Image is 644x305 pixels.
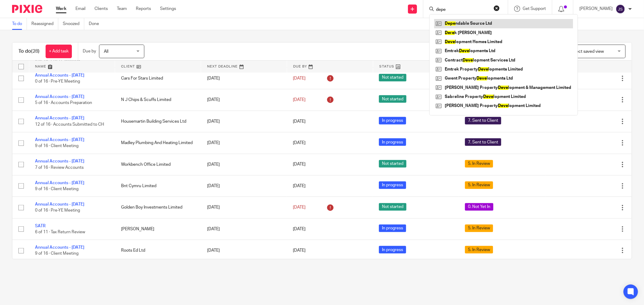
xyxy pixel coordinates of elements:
[18,48,40,55] h1: To do
[35,165,84,170] span: 7 of 16 · Review Accounts
[115,111,201,132] td: Housemartin Building Services Ltd
[494,5,500,11] button: Clear
[83,48,96,54] p: Due by
[115,132,201,154] td: Madley Plumbing And Heating Limited
[293,248,306,253] span: [DATE]
[293,98,306,102] span: [DATE]
[523,7,546,11] span: Get Support
[63,18,84,30] a: Snoozed
[35,245,84,250] a: Annual Accounts - [DATE]
[35,122,104,127] span: 12 of 16 · Accounts Submitted to CH
[465,160,493,168] span: 5. In Review
[293,76,306,80] span: [DATE]
[136,6,151,12] a: Reports
[379,181,406,189] span: In progress
[35,101,92,105] span: 5 of 16 · Accounts Preparation
[293,141,306,145] span: [DATE]
[115,154,201,175] td: Workbench Office Limited
[293,162,306,167] span: [DATE]
[35,209,80,213] span: 0 of 16 · Pre-YE Meeting
[293,205,306,209] span: [DATE]
[35,79,80,83] span: 0 of 16 · Pre-YE Meeting
[201,89,287,111] td: [DATE]
[115,175,201,197] td: Bnt Cymru Limited
[201,175,287,197] td: [DATE]
[201,218,287,240] td: [DATE]
[465,246,493,253] span: 5. In Review
[579,6,613,12] p: [PERSON_NAME]
[115,89,201,111] td: N J Chips & Scuffs Limited
[115,240,201,261] td: Roots Ed Ltd
[31,49,40,54] span: (28)
[379,203,406,211] span: Not started
[31,18,58,30] a: Reassigned
[35,159,84,163] a: Annual Accounts - [DATE]
[465,138,501,146] span: 7. Sent to Client
[201,111,287,132] td: [DATE]
[379,117,406,124] span: In progress
[201,132,287,154] td: [DATE]
[35,116,84,120] a: Annual Accounts - [DATE]
[160,6,176,12] a: Settings
[293,184,306,188] span: [DATE]
[35,252,78,256] span: 9 of 16 · Client Meeting
[379,74,406,81] span: Not started
[117,6,127,12] a: Team
[379,225,406,232] span: In progress
[56,6,66,12] a: Work
[75,6,85,12] a: Email
[616,4,625,14] img: svg%3E
[95,6,108,12] a: Clients
[35,95,84,99] a: Annual Accounts - [DATE]
[35,144,78,148] span: 9 of 16 · Client Meeting
[465,225,493,232] span: 5. In Review
[35,187,78,191] span: 9 of 16 · Client Meeting
[201,68,287,89] td: [DATE]
[201,197,287,218] td: [DATE]
[35,138,84,142] a: Annual Accounts - [DATE]
[35,202,84,206] a: Annual Accounts - [DATE]
[12,18,27,30] a: To do
[465,181,493,189] span: 5. In Review
[12,5,42,13] img: Pixie
[89,18,104,30] a: Done
[201,240,287,261] td: [DATE]
[570,49,604,54] span: Select saved view
[435,7,490,13] input: Search
[35,73,84,77] a: Annual Accounts - [DATE]
[35,224,46,228] a: SATR
[115,197,201,218] td: Golden Boy Investments Limited
[465,203,493,211] span: 0. Not Yet In
[104,49,108,54] span: All
[293,119,306,124] span: [DATE]
[115,218,201,240] td: [PERSON_NAME]
[201,154,287,175] td: [DATE]
[379,95,406,103] span: Not started
[35,181,84,185] a: Annual Accounts - [DATE]
[35,230,85,234] span: 6 of 11 · Tax Return Review
[465,117,501,124] span: 7. Sent to Client
[115,68,201,89] td: Cars For Stars Limited
[46,45,72,58] a: + Add task
[379,160,406,168] span: Not started
[379,138,406,146] span: In progress
[293,227,306,231] span: [DATE]
[379,246,406,253] span: In progress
